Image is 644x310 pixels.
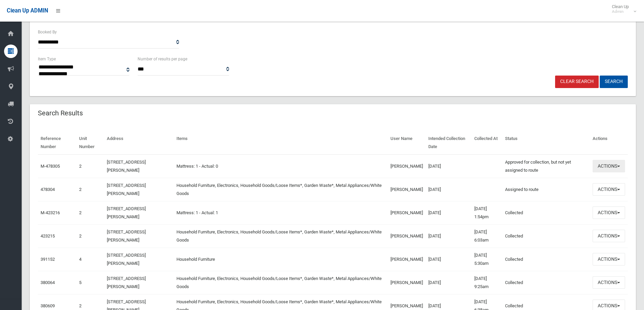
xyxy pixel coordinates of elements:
[593,206,625,219] button: Actions
[502,201,590,224] td: Collected
[502,154,590,178] td: Approved for collection, but not yet assigned to route
[41,233,55,238] a: 423215
[609,4,636,14] span: Clean Up
[174,248,388,271] td: Household Furniture
[38,131,76,154] th: Reference Number
[174,224,388,248] td: Household Furniture, Electronics, Household Goods/Loose Items*, Garden Waste*, Metal Appliances/W...
[388,224,426,248] td: [PERSON_NAME]
[593,160,625,172] button: Actions
[38,55,56,63] label: Item Type
[107,229,146,243] a: [STREET_ADDRESS][PERSON_NAME]
[612,9,629,14] small: Admin
[138,55,187,63] label: Number of results per page
[41,257,55,262] a: 391152
[76,178,104,201] td: 2
[388,131,426,154] th: User Name
[107,206,146,219] a: [STREET_ADDRESS][PERSON_NAME]
[41,164,60,169] a: M-478305
[472,248,502,271] td: [DATE] 5:30am
[388,201,426,224] td: [PERSON_NAME]
[426,178,472,201] td: [DATE]
[107,253,146,266] a: [STREET_ADDRESS][PERSON_NAME]
[41,210,60,215] a: M-423216
[76,154,104,178] td: 2
[502,224,590,248] td: Collected
[555,76,599,88] a: Clear Search
[107,183,146,196] a: [STREET_ADDRESS][PERSON_NAME]
[426,154,472,178] td: [DATE]
[174,154,388,178] td: Mattress: 1 - Actual: 0
[593,276,625,289] button: Actions
[426,224,472,248] td: [DATE]
[472,224,502,248] td: [DATE] 6:03am
[426,248,472,271] td: [DATE]
[76,224,104,248] td: 2
[472,131,502,154] th: Collected At
[593,230,625,242] button: Actions
[76,131,104,154] th: Unit Number
[388,178,426,201] td: [PERSON_NAME]
[502,248,590,271] td: Collected
[590,131,628,154] th: Actions
[502,271,590,294] td: Collected
[107,276,146,289] a: [STREET_ADDRESS][PERSON_NAME]
[104,131,173,154] th: Address
[472,201,502,224] td: [DATE] 1:54pm
[426,131,472,154] th: Intended Collection Date
[472,271,502,294] td: [DATE] 9:25am
[41,187,55,192] a: 478304
[107,160,146,173] a: [STREET_ADDRESS][PERSON_NAME]
[502,131,590,154] th: Status
[38,28,57,36] label: Booked By
[7,7,48,14] span: Clean Up ADMIN
[388,154,426,178] td: [PERSON_NAME]
[174,271,388,294] td: Household Furniture, Electronics, Household Goods/Loose Items*, Garden Waste*, Metal Appliances/W...
[593,183,625,196] button: Actions
[174,131,388,154] th: Items
[174,178,388,201] td: Household Furniture, Electronics, Household Goods/Loose Items*, Garden Waste*, Metal Appliances/W...
[41,303,55,308] a: 380609
[174,201,388,224] td: Mattress: 1 - Actual: 1
[76,201,104,224] td: 2
[76,248,104,271] td: 4
[426,271,472,294] td: [DATE]
[388,248,426,271] td: [PERSON_NAME]
[593,253,625,265] button: Actions
[600,76,628,88] button: Search
[388,271,426,294] td: [PERSON_NAME]
[76,271,104,294] td: 5
[30,107,91,120] header: Search Results
[426,201,472,224] td: [DATE]
[41,280,55,285] a: 380064
[502,178,590,201] td: Assigned to route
